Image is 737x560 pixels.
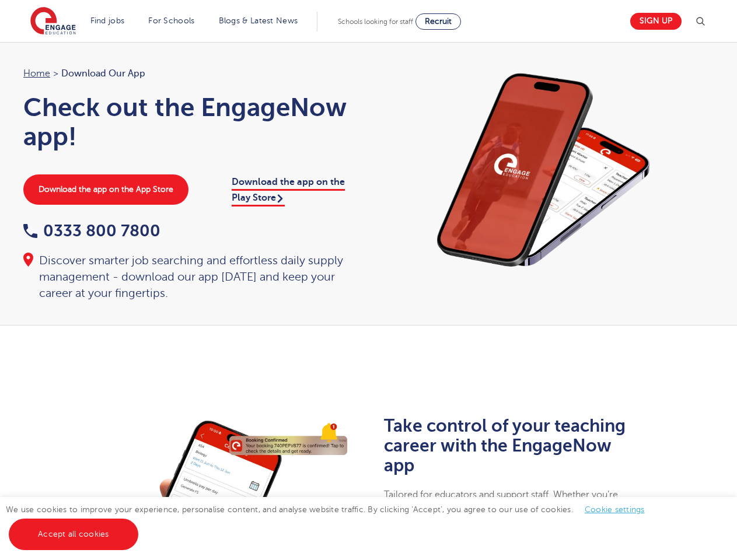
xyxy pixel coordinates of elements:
[384,416,626,475] b: Take control of your teaching career with the EngageNow app
[23,68,50,79] a: Home
[53,68,58,79] span: >
[630,13,682,30] a: Sign up
[338,17,413,26] span: Schools looking for staff
[30,7,76,36] img: Engage Education
[585,505,645,514] a: Cookie settings
[9,519,138,550] a: Accept all cookies
[23,174,188,205] a: Download the app on the App Store
[148,16,194,25] a: For Schools
[219,16,298,25] a: Blogs & Latest News
[425,17,452,26] span: Recruit
[23,93,357,151] h1: Check out the EngageNow app!
[61,66,145,81] span: Download our app
[384,489,627,531] span: Tailored for educators and support staff. Whether you’re planning ahead or managing daily booking...
[23,253,357,302] div: Discover smarter job searching and effortless daily supply management - download our app [DATE] a...
[6,505,656,538] span: We use cookies to improve your experience, personalise content, and analyse website traffic. By c...
[23,222,160,240] a: 0333 800 7800
[23,66,357,81] nav: breadcrumb
[232,177,345,206] a: Download the app on the Play Store
[90,16,125,25] a: Find jobs
[415,13,461,30] a: Recruit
